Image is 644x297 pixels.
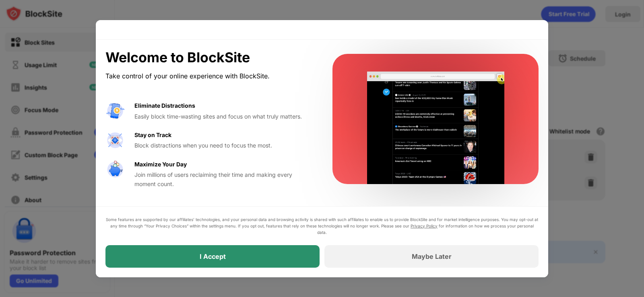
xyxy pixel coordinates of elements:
div: Take control of your online experience with BlockSite. [105,70,313,82]
img: value-safe-time.svg [105,160,125,179]
div: Easily block time-wasting sites and focus on what truly matters. [134,112,313,121]
div: Maximize Your Day [134,160,187,169]
div: Block distractions when you need to focus the most. [134,141,313,150]
img: value-avoid-distractions.svg [105,101,125,121]
img: value-focus.svg [105,131,125,150]
div: Eliminate Distractions [134,101,195,110]
div: Maybe Later [412,252,452,260]
div: Join millions of users reclaiming their time and making every moment count. [134,170,313,188]
div: Stay on Track [134,131,171,139]
div: Welcome to BlockSite [105,49,313,66]
div: Some features are supported by our affiliates’ technologies, and your personal data and browsing ... [105,216,539,236]
a: Privacy Policy [411,223,438,228]
div: I Accept [200,252,226,260]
